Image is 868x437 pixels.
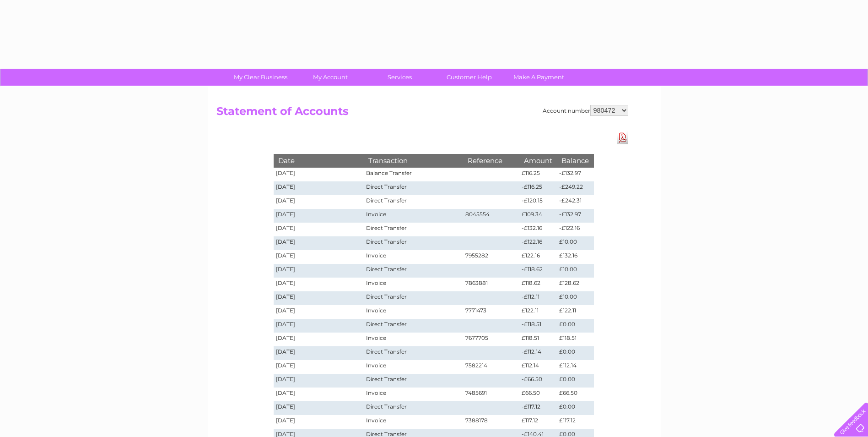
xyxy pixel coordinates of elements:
[557,181,593,195] td: -£249.22
[463,305,520,319] td: 7771473
[274,291,364,305] td: [DATE]
[557,401,593,415] td: £0.00
[364,278,463,291] td: Invoice
[463,154,520,167] th: Reference
[519,333,557,346] td: £118.51
[519,181,557,195] td: -£116.25
[364,333,463,346] td: Invoice
[557,291,593,305] td: £10.00
[364,415,463,429] td: Invoice
[364,168,463,181] td: Balance Transfer
[274,388,364,401] td: [DATE]
[431,69,507,86] a: Customer Help
[364,154,463,167] th: Transaction
[274,278,364,291] td: [DATE]
[364,195,463,209] td: Direct Transfer
[519,250,557,264] td: £122.16
[557,236,593,250] td: £10.00
[557,333,593,346] td: £118.51
[519,388,557,401] td: £66.50
[364,250,463,264] td: Invoice
[519,346,557,360] td: -£112.14
[364,291,463,305] td: Direct Transfer
[364,264,463,278] td: Direct Transfer
[274,319,364,333] td: [DATE]
[463,415,520,429] td: 7388178
[274,415,364,429] td: [DATE]
[463,278,520,291] td: 7863881
[519,154,557,167] th: Amount
[501,69,577,86] a: Make A Payment
[519,360,557,374] td: £112.14
[274,346,364,360] td: [DATE]
[557,360,593,374] td: £112.14
[519,195,557,209] td: -£120.15
[519,415,557,429] td: £117.12
[519,236,557,250] td: -£122.16
[364,374,463,388] td: Direct Transfer
[557,168,593,181] td: -£132.97
[364,181,463,195] td: Direct Transfer
[364,236,463,250] td: Direct Transfer
[519,209,557,223] td: £109.34
[364,209,463,223] td: Invoice
[274,305,364,319] td: [DATE]
[364,319,463,333] td: Direct Transfer
[519,168,557,181] td: £116.25
[557,415,593,429] td: £117.12
[519,223,557,236] td: -£132.16
[364,360,463,374] td: Invoice
[274,360,364,374] td: [DATE]
[274,223,364,236] td: [DATE]
[557,223,593,236] td: -£122.16
[364,401,463,415] td: Direct Transfer
[557,374,593,388] td: £0.00
[557,305,593,319] td: £122.11
[274,333,364,346] td: [DATE]
[364,346,463,360] td: Direct Transfer
[557,154,593,167] th: Balance
[274,374,364,388] td: [DATE]
[519,291,557,305] td: -£112.11
[274,209,364,223] td: [DATE]
[519,319,557,333] td: -£118.51
[274,236,364,250] td: [DATE]
[463,388,520,401] td: 7485691
[543,105,628,116] div: Account number
[274,181,364,195] td: [DATE]
[557,346,593,360] td: £0.00
[292,69,368,86] a: My Account
[274,250,364,264] td: [DATE]
[274,154,364,167] th: Date
[274,264,364,278] td: [DATE]
[557,195,593,209] td: -£242.31
[519,264,557,278] td: -£118.62
[519,401,557,415] td: -£117.12
[463,209,520,223] td: 8045554
[519,305,557,319] td: £122.11
[519,374,557,388] td: -£66.50
[364,223,463,236] td: Direct Transfer
[463,360,520,374] td: 7582214
[216,105,628,122] h2: Statement of Accounts
[274,195,364,209] td: [DATE]
[519,278,557,291] td: £118.62
[274,401,364,415] td: [DATE]
[557,278,593,291] td: £128.62
[557,388,593,401] td: £66.50
[557,319,593,333] td: £0.00
[274,168,364,181] td: [DATE]
[557,250,593,264] td: £132.16
[463,333,520,346] td: 7677705
[223,69,298,86] a: My Clear Business
[617,131,628,144] a: Download Pdf
[364,388,463,401] td: Invoice
[463,250,520,264] td: 7955282
[557,264,593,278] td: £10.00
[364,305,463,319] td: Invoice
[362,69,437,86] a: Services
[557,209,593,223] td: -£132.97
